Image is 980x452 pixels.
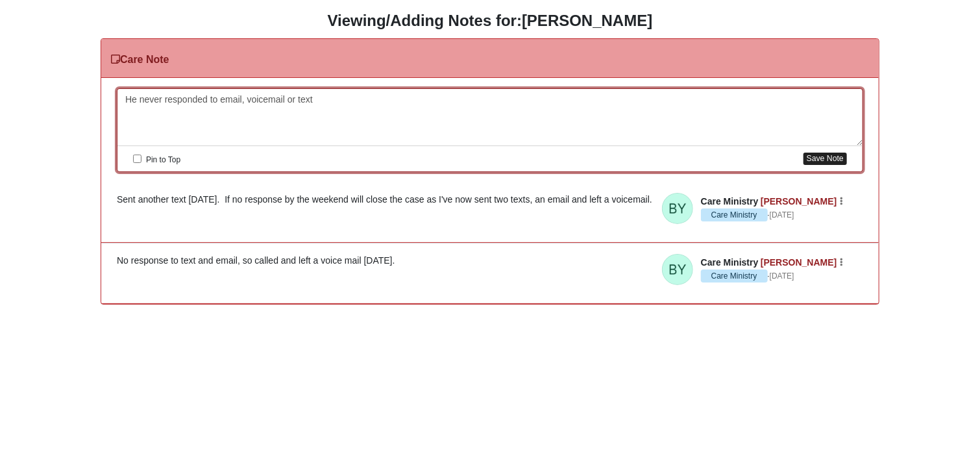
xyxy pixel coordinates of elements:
[111,53,169,66] h3: Care Note
[117,254,863,268] div: No response to text and email, so called and left a voice mail [DATE].
[761,257,837,268] a: [PERSON_NAME]
[10,12,970,31] h3: Viewing/Adding Notes for:
[770,271,794,281] time: October 6, 2025, 12:11 PM
[770,270,794,282] a: [DATE]
[522,12,652,29] strong: [PERSON_NAME]
[117,89,863,146] div: He never responded to email, voicemail or text
[701,208,768,221] span: Care Ministry
[133,155,141,163] input: Pin to Top
[701,270,770,282] span: ·
[761,196,837,207] a: [PERSON_NAME]
[770,210,794,220] time: October 8, 2025, 5:33 PM
[701,196,759,207] span: Care Ministry
[662,254,693,285] img: Bob Young
[770,209,794,221] a: [DATE]
[146,155,180,164] span: Pin to Top
[803,153,847,165] button: Save Note
[701,208,770,221] span: ·
[701,270,768,282] span: Care Ministry
[701,257,759,268] span: Care Ministry
[662,193,693,224] img: Bob Young
[117,193,863,207] div: Sent another text [DATE]. If no response by the weekend will close the case as I've now sent two ...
